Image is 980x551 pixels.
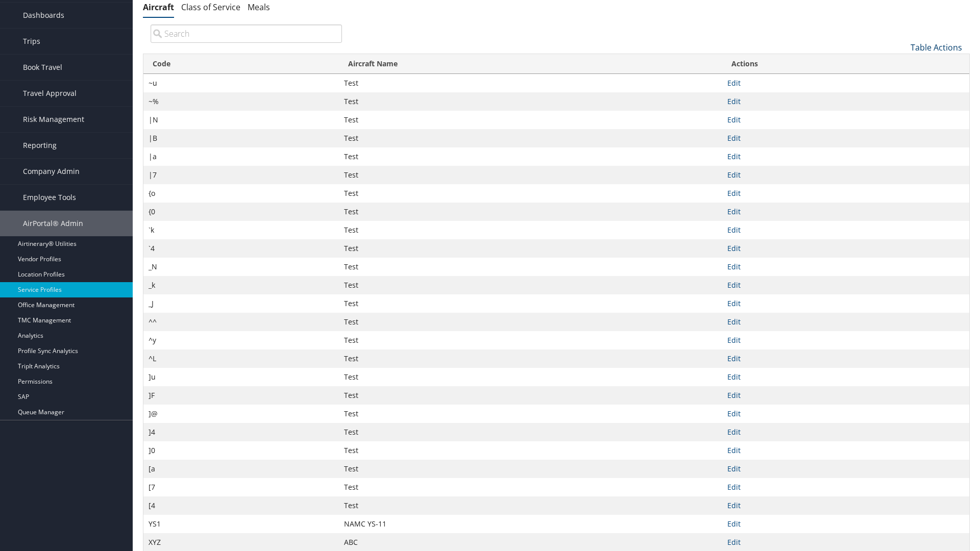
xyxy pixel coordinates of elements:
[727,482,741,492] a: Edit
[143,147,339,166] td: |a
[143,423,339,441] td: ]4
[339,276,722,294] td: Test
[143,386,339,405] td: ]F
[339,423,722,441] td: Test
[143,203,339,221] td: {0
[23,55,62,80] span: Book Travel
[339,405,722,423] td: Test
[143,239,339,258] td: `4
[727,115,741,124] a: Edit
[143,276,339,294] td: _k
[143,478,339,496] td: [7
[143,258,339,276] td: _N
[23,133,57,158] span: Reporting
[339,331,722,349] td: Test
[911,42,962,53] a: Table Actions
[727,409,741,418] a: Edit
[143,111,339,129] td: |N
[727,372,741,382] a: Edit
[727,500,741,510] a: Edit
[143,2,174,13] a: Aircraft
[23,3,64,28] span: Dashboards
[339,147,722,166] td: Test
[339,54,722,74] th: Aircraft Name: activate to sort column ascending
[143,74,339,92] td: ~u
[23,29,40,54] span: Trips
[339,221,722,239] td: Test
[248,2,270,13] a: Meals
[143,349,339,368] td: ^L
[339,92,722,111] td: Test
[727,390,741,400] a: Edit
[339,368,722,386] td: Test
[339,239,722,258] td: Test
[181,2,240,13] a: Class of Service
[727,519,741,529] a: Edit
[727,133,741,143] a: Edit
[143,460,339,478] td: [a
[143,515,339,533] td: YS1
[727,170,741,180] a: Edit
[339,515,722,533] td: NAMC YS-11
[339,478,722,496] td: Test
[339,441,722,460] td: Test
[727,152,741,161] a: Edit
[727,262,741,271] a: Edit
[727,207,741,216] a: Edit
[727,335,741,345] a: Edit
[143,166,339,184] td: |7
[727,427,741,437] a: Edit
[143,184,339,203] td: {o
[339,203,722,221] td: Test
[727,78,741,88] a: Edit
[339,129,722,147] td: Test
[339,74,722,92] td: Test
[727,96,741,106] a: Edit
[727,243,741,253] a: Edit
[23,159,80,184] span: Company Admin
[23,81,77,106] span: Travel Approval
[143,405,339,423] td: ]@
[143,368,339,386] td: ]u
[339,294,722,313] td: Test
[727,445,741,455] a: Edit
[722,54,969,74] th: Actions
[23,185,76,210] span: Employee Tools
[727,298,741,308] a: Edit
[143,221,339,239] td: `k
[339,496,722,515] td: Test
[143,441,339,460] td: ]0
[143,294,339,313] td: _J
[23,211,83,236] span: AirPortal® Admin
[727,537,741,547] a: Edit
[727,464,741,473] a: Edit
[727,317,741,327] a: Edit
[339,460,722,478] td: Test
[143,92,339,111] td: ~%
[727,354,741,363] a: Edit
[339,166,722,184] td: Test
[143,313,339,331] td: ^^
[23,107,84,132] span: Risk Management
[727,225,741,235] a: Edit
[151,24,342,43] input: Search
[339,184,722,203] td: Test
[727,280,741,290] a: Edit
[143,54,339,74] th: Code: activate to sort column ascending
[339,313,722,331] td: Test
[339,386,722,405] td: Test
[339,258,722,276] td: Test
[143,496,339,515] td: [4
[143,129,339,147] td: |B
[339,111,722,129] td: Test
[143,331,339,349] td: ^y
[727,188,741,198] a: Edit
[339,349,722,368] td: Test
